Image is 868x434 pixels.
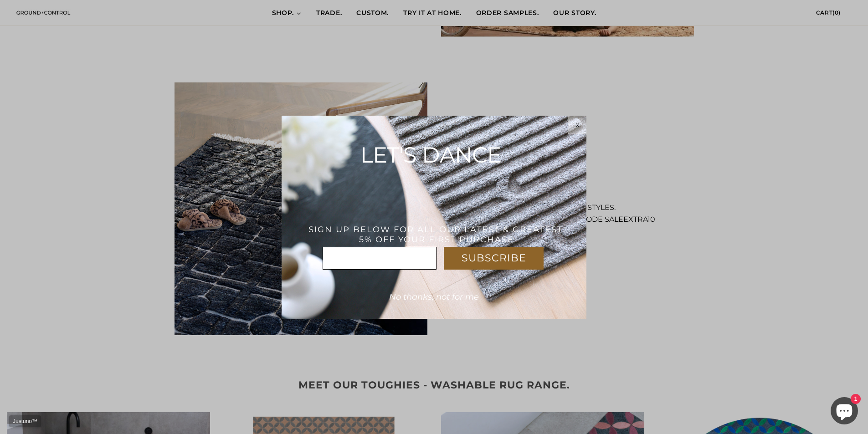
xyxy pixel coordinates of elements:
input: Email Address [323,247,437,270]
span: SIGN UP BELOW FOR ALL OUR LATEST & GREATEST. 5% OFF YOUR FIRST PURCHASE [308,225,565,245]
a: Justuno™ [9,415,41,427]
span: LET'S DANCE [360,142,501,168]
span: x [576,121,579,128]
span: No thanks, not for me [389,292,479,302]
inbox-online-store-chat: Shopify online store chat [828,397,861,427]
div: No thanks, not for me [374,288,495,306]
span: SUBSCRIBE [462,252,526,264]
div: x [568,116,586,134]
div: SUBSCRIBE [444,247,544,270]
